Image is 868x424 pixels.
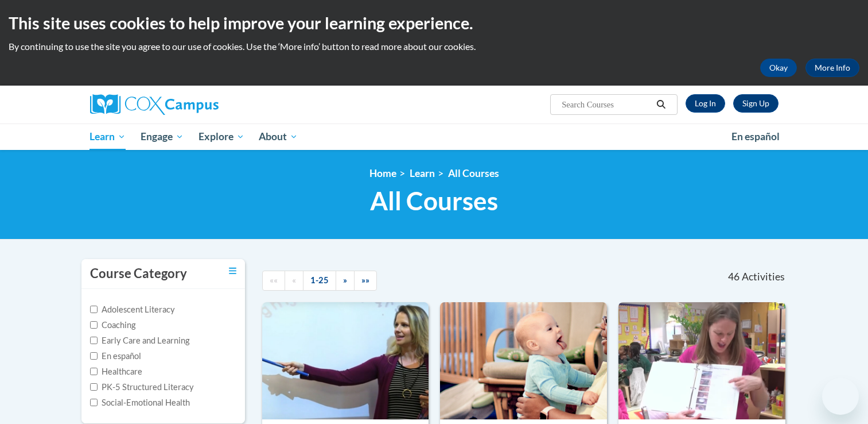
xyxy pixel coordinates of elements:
span: « [292,275,296,285]
img: Course Logo [618,302,785,419]
a: Log In [686,94,725,113]
a: Engage [133,124,191,150]
span: All Courses [370,186,498,216]
h3: Course Category [90,265,187,283]
a: About [251,124,305,150]
label: Adolescent Literacy [90,303,175,316]
a: Explore [191,124,252,150]
a: Learn [410,167,435,179]
span: Engage [141,130,184,144]
span: »» [361,275,369,285]
a: En español [724,125,787,149]
iframe: Button to launch messaging window [822,378,859,415]
span: Activities [742,271,785,283]
input: Checkbox for Options [90,337,98,344]
input: Checkbox for Options [90,352,98,360]
a: Next [336,271,355,291]
span: 46 [728,271,739,283]
input: Checkbox for Options [90,383,98,391]
button: Okay [760,59,797,77]
input: Checkbox for Options [90,368,98,375]
a: More Info [805,59,859,77]
a: Home [369,167,396,179]
label: PK-5 Structured Literacy [90,381,194,394]
label: Early Care and Learning [90,334,189,347]
span: En español [731,130,780,142]
p: By continuing to use the site you agree to our use of cookies. Use the ‘More info’ button to read... [9,40,859,53]
a: End [354,271,377,291]
div: Main menu [73,124,796,150]
span: » [343,275,347,285]
img: Course Logo [440,302,607,419]
a: 1-25 [303,271,336,291]
span: «« [270,275,278,285]
a: Previous [285,271,303,291]
input: Checkbox for Options [90,399,98,406]
h2: This site uses cookies to help improve your learning experience. [9,11,859,34]
button: Search [652,98,670,111]
label: Coaching [90,319,135,332]
a: Toggle collapse [229,265,236,277]
input: Search Courses [560,98,652,111]
span: Learn [89,130,126,144]
img: Cox Campus [90,94,219,115]
input: Checkbox for Options [90,321,98,329]
a: Begining [262,271,285,291]
img: Course Logo [262,302,429,419]
label: En español [90,350,141,363]
span: About [259,130,298,144]
span: Explore [198,130,244,144]
a: Cox Campus [90,94,308,115]
a: Register [733,94,779,113]
iframe: Close message [742,350,765,373]
input: Checkbox for Options [90,306,98,313]
label: Social-Emotional Health [90,396,190,409]
label: Healthcare [90,365,142,378]
a: Learn [83,124,134,150]
a: All Courses [448,167,499,179]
